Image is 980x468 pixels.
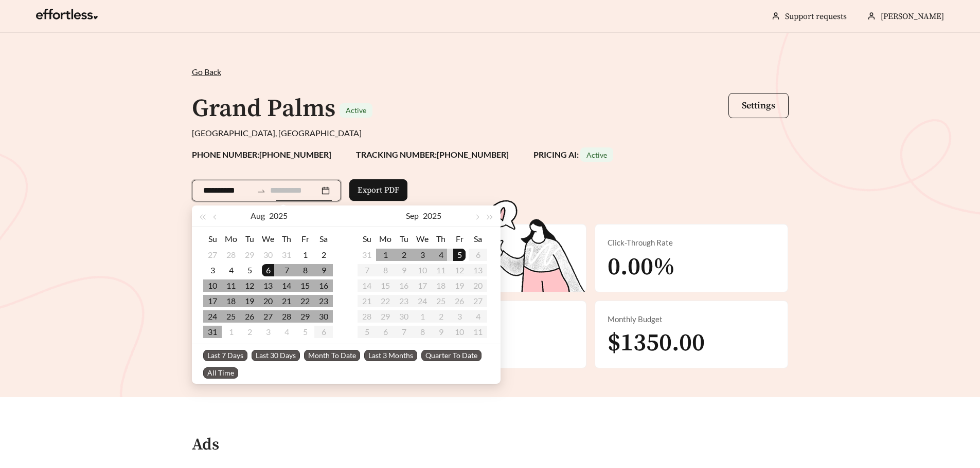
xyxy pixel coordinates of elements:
[240,231,259,247] th: Tu
[280,249,293,261] div: 31
[358,231,376,247] th: Su
[358,184,399,196] span: Export PDF
[243,310,256,323] div: 26
[299,310,311,323] div: 29
[203,247,222,263] td: 2025-07-27
[280,279,293,292] div: 14
[203,278,222,293] td: 2025-08-10
[225,279,237,292] div: 11
[259,324,277,340] td: 2025-09-03
[240,247,259,263] td: 2025-07-29
[262,264,274,276] div: 6
[413,247,432,263] td: 2025-09-03
[240,278,259,293] td: 2025-08-12
[225,295,237,307] div: 18
[206,310,219,323] div: 24
[277,231,296,247] th: Th
[225,249,237,261] div: 28
[296,324,314,340] td: 2025-09-05
[376,247,395,263] td: 2025-09-01
[361,249,373,261] div: 31
[432,231,450,247] th: Th
[262,279,274,292] div: 13
[533,149,613,159] strong: PRICING AI:
[296,247,314,263] td: 2025-08-01
[222,309,240,324] td: 2025-08-25
[299,295,311,307] div: 22
[317,295,330,307] div: 23
[314,309,333,324] td: 2025-08-30
[435,249,447,261] div: 4
[356,149,509,159] strong: TRACKING NUMBER: [PHONE_NUMBER]
[314,247,333,263] td: 2025-08-02
[453,249,466,261] div: 5
[225,310,237,323] div: 25
[222,278,240,293] td: 2025-08-11
[280,264,293,276] div: 7
[222,324,240,340] td: 2025-09-01
[317,264,330,276] div: 9
[277,247,296,263] td: 2025-07-31
[277,278,296,293] td: 2025-08-14
[608,237,775,249] div: Click-Through Rate
[269,205,288,226] button: 2025
[277,293,296,309] td: 2025-08-21
[259,231,277,247] th: We
[243,326,256,338] div: 2
[206,264,219,276] div: 3
[222,231,240,247] th: Mo
[243,249,256,261] div: 29
[243,264,256,276] div: 5
[203,324,222,340] td: 2025-08-31
[416,249,429,261] div: 3
[469,231,487,247] th: Sa
[296,231,314,247] th: Fr
[608,313,775,325] div: Monthly Budget
[296,309,314,324] td: 2025-08-29
[299,279,311,292] div: 15
[243,295,256,307] div: 19
[192,149,331,159] strong: PHONE NUMBER: [PHONE_NUMBER]
[192,436,219,454] h4: Ads
[259,278,277,293] td: 2025-08-13
[364,350,417,361] span: Last 3 Months
[742,100,775,111] span: Settings
[395,247,413,263] td: 2025-09-02
[259,309,277,324] td: 2025-08-27
[192,67,221,77] span: Go Back
[423,205,441,226] button: 2025
[277,263,296,278] td: 2025-08-07
[225,264,237,276] div: 4
[299,264,311,276] div: 8
[222,263,240,278] td: 2025-08-04
[206,249,219,261] div: 27
[206,295,219,307] div: 17
[203,231,222,247] th: Su
[203,350,247,361] span: Last 7 Days
[421,350,482,361] span: Quarter To Date
[277,324,296,340] td: 2025-09-04
[317,249,330,261] div: 2
[206,279,219,292] div: 10
[314,263,333,278] td: 2025-08-09
[222,293,240,309] td: 2025-08-18
[379,249,391,261] div: 1
[280,295,293,307] div: 21
[296,278,314,293] td: 2025-08-15
[785,11,847,22] a: Support requests
[299,249,311,261] div: 1
[257,186,266,195] span: to
[314,293,333,309] td: 2025-08-23
[608,328,705,359] span: $1350.00
[259,293,277,309] td: 2025-08-20
[395,231,413,247] th: Tu
[262,310,274,323] div: 27
[586,151,607,159] span: Active
[314,231,333,247] th: Sa
[296,293,314,309] td: 2025-08-22
[206,326,219,338] div: 31
[203,367,238,379] span: All Time
[259,263,277,278] td: 2025-08-06
[280,310,293,323] div: 28
[450,231,469,247] th: Fr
